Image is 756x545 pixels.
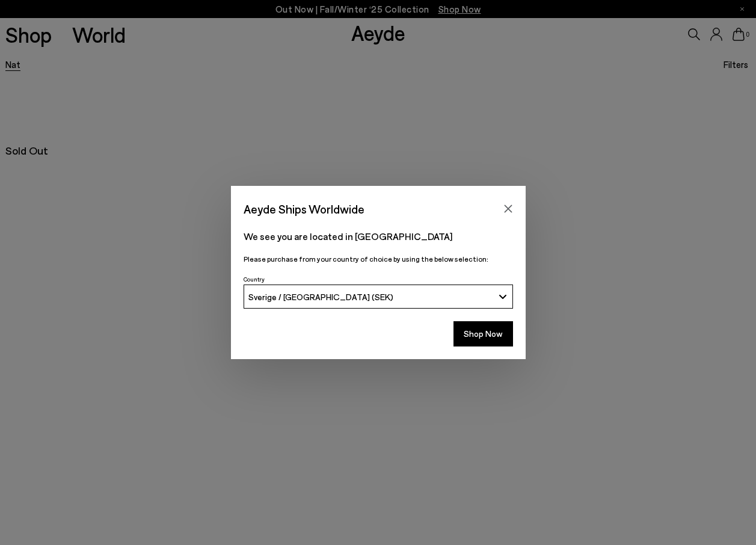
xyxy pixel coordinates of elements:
[453,321,513,346] button: Shop Now
[244,229,513,244] p: We see you are located in [GEOGRAPHIC_DATA]
[248,292,393,302] span: Sverige / [GEOGRAPHIC_DATA] (SEK)
[244,199,364,220] span: Aeyde Ships Worldwide
[244,253,513,265] p: Please purchase from your country of choice by using the below selection:
[244,276,265,283] span: Country
[499,200,517,218] button: Close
